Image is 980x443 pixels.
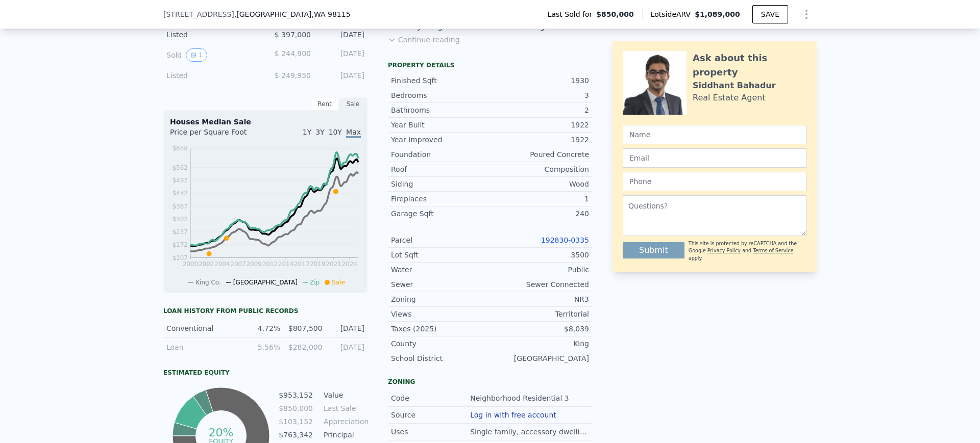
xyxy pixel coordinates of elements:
div: $282,000 [286,342,322,352]
div: Bedrooms [391,90,490,100]
div: [GEOGRAPHIC_DATA] [490,353,589,363]
td: Value [322,389,367,401]
div: Price per Square Foot [170,127,265,143]
tspan: $497 [172,177,188,184]
div: Wood [490,179,589,189]
div: County [391,338,490,349]
div: Single family, accessory dwellings. [470,427,589,437]
tspan: $367 [172,203,188,210]
div: Sold [166,48,257,62]
tspan: 2014 [278,260,294,268]
span: $ 249,950 [275,71,311,80]
td: Last Sale [322,403,367,414]
tspan: 2000 [183,260,199,268]
span: Max [346,128,361,138]
button: Log in with free account [470,411,556,419]
div: Zoning [391,294,490,304]
button: Continue reading [388,35,460,45]
div: Ask about this property [693,51,806,80]
div: $8,039 [490,324,589,334]
input: Phone [623,172,806,191]
div: Public [490,265,589,275]
tspan: 20% [208,426,233,439]
span: $1,089,000 [695,10,740,18]
div: 1922 [490,120,589,130]
div: Year Improved [391,135,490,145]
div: Foundation [391,149,490,160]
div: 4.72% [244,323,280,333]
div: [DATE] [319,30,364,40]
div: Siding [391,179,490,189]
button: Show Options [796,4,817,24]
div: Year Built [391,120,490,130]
span: Zip [310,279,320,286]
div: Water [391,265,490,275]
span: 10Y [329,128,342,136]
input: Email [623,148,806,168]
td: $953,152 [278,389,313,401]
tspan: 2012 [262,260,278,268]
div: Roof [391,164,490,174]
div: Views [391,309,490,319]
span: , WA 98115 [311,10,350,18]
span: [GEOGRAPHIC_DATA] [233,279,298,286]
div: Taxes (2025) [391,324,490,334]
div: Conventional [166,323,238,333]
div: Zoning [388,378,592,386]
div: Garage Sqft [391,209,490,219]
div: Loan [166,342,238,352]
tspan: $107 [172,254,188,262]
div: Loan history from public records [163,307,367,315]
tspan: 2019 [310,260,326,268]
div: 1 [490,194,589,204]
div: King [490,338,589,349]
span: $850,000 [596,9,634,19]
div: Fireplaces [391,194,490,204]
div: Rent [310,97,339,111]
span: 3Y [315,128,324,136]
div: Siddhant Bahadur [693,80,776,92]
div: [DATE] [319,48,364,62]
div: School District [391,353,490,363]
div: Territorial [490,309,589,319]
tspan: 2009 [246,260,262,268]
tspan: $562 [172,164,188,171]
div: Sewer Connected [490,279,589,290]
div: NR3 [490,294,589,304]
td: $103,152 [278,416,313,427]
tspan: 2002 [199,260,214,268]
tspan: $302 [172,216,188,223]
span: 1Y [303,128,311,136]
div: Houses Median Sale [170,117,361,127]
tspan: $237 [172,228,188,236]
div: Uses [391,427,470,437]
tspan: 2024 [342,260,358,268]
div: 2 [490,105,589,115]
button: Submit [623,242,684,258]
tspan: $172 [172,241,188,248]
span: $ 244,900 [275,49,311,58]
td: Principal [322,429,367,440]
span: Sale [332,279,345,286]
div: Lot Sqft [391,250,490,260]
div: Listed [166,70,257,81]
div: Neighborhood Residential 3 [470,393,571,403]
div: This site is protected by reCAPTCHA and the Google and apply. [689,240,806,262]
div: Composition [490,164,589,174]
div: Listed [166,30,257,40]
div: 1930 [490,75,589,86]
a: 192830-0335 [541,236,589,244]
div: Poured Concrete [490,149,589,160]
tspan: 2017 [294,260,310,268]
span: Last Sold for [548,9,597,19]
div: Parcel [391,235,490,245]
div: Sewer [391,279,490,290]
input: Name [623,125,806,144]
tspan: 2007 [230,260,246,268]
div: Bathrooms [391,105,490,115]
td: Appreciation [322,416,367,427]
tspan: 2004 [214,260,230,268]
button: View historical data [186,48,207,62]
button: SAVE [752,5,788,23]
span: Lotside ARV [651,9,695,19]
